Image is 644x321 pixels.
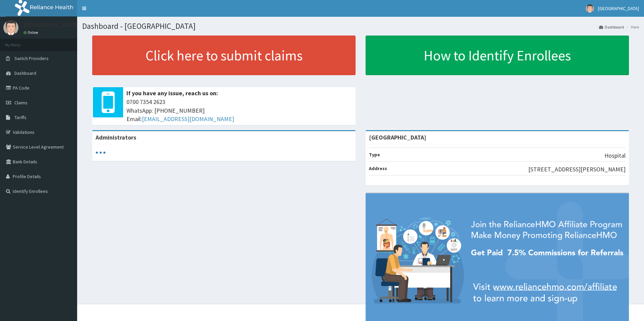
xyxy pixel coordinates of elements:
b: Type [369,152,380,158]
a: How to Identify Enrollees [366,36,629,75]
p: Hospital [604,151,626,160]
img: User Image [3,20,18,35]
span: Switch Providers [14,55,49,61]
a: Online [23,30,40,35]
p: [GEOGRAPHIC_DATA] [23,22,79,28]
span: Claims [14,100,28,106]
strong: [GEOGRAPHIC_DATA] [369,133,426,141]
a: [EMAIL_ADDRESS][DOMAIN_NAME] [142,115,234,123]
b: Administrators [96,133,136,141]
svg: audio-loading [96,148,106,158]
span: Tariffs [14,114,26,120]
a: Click here to submit claims [92,36,356,75]
b: If you have any issue, reach us on: [126,89,218,97]
a: Dashboard [599,24,624,30]
span: [GEOGRAPHIC_DATA] [598,5,639,11]
img: User Image [586,4,594,13]
span: Dashboard [14,70,36,76]
b: Address [369,165,387,171]
p: [STREET_ADDRESS][PERSON_NAME] [528,165,626,174]
h1: Dashboard - [GEOGRAPHIC_DATA] [82,22,639,31]
span: 0700 7354 2623 WhatsApp: [PHONE_NUMBER] Email: [126,98,352,123]
li: Here [625,24,639,30]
